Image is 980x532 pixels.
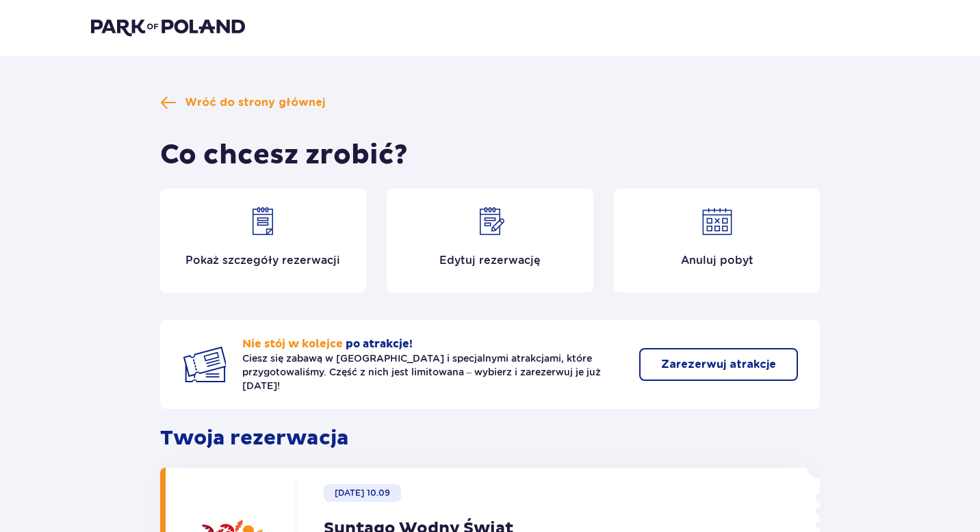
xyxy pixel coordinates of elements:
[185,253,340,268] p: Pokaż szczegóły rezerwacji
[160,425,821,451] p: Twoja rezerwacja
[639,348,798,381] button: Zarezerwuj atrakcje
[182,343,226,386] img: Two tickets icon
[701,205,734,238] img: Cancel reservation icon
[439,253,541,268] p: Edytuj rezerwację
[246,205,279,238] img: Show details icon
[242,351,623,393] p: Ciesz się zabawą w [GEOGRAPHIC_DATA] i specjalnymi atrakcjami, które przygotowaliśmy. Część z nic...
[91,17,245,36] img: Park of Poland logo
[185,95,325,110] span: Wróć do strony głównej
[335,487,390,499] p: [DATE] 10.09
[661,357,776,372] p: Zarezerwuj atrakcje
[681,253,753,268] p: Anuluj pobyt
[242,337,343,351] span: Nie stój w kolejce
[160,94,325,111] a: Wróć do strony głównej
[346,337,413,351] span: po atrakcje!
[474,205,506,238] img: Edit reservation icon
[160,138,408,172] h1: Co chcesz zrobić?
